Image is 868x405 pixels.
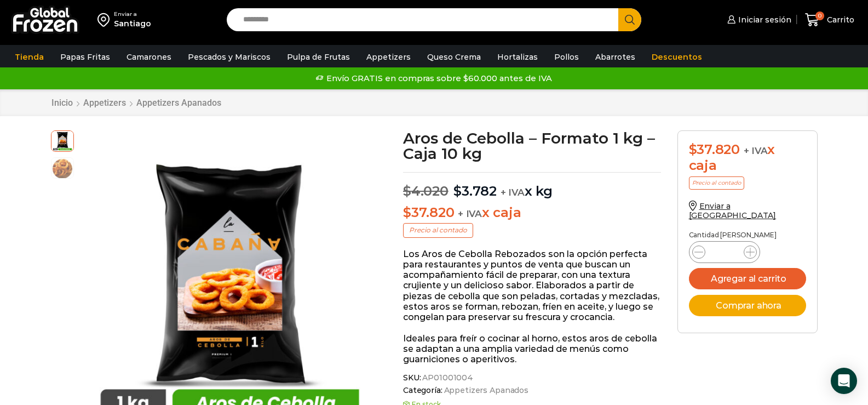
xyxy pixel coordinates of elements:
[831,368,857,394] div: Open Intercom Messenger
[421,373,473,383] span: AP01001004
[403,223,473,237] p: Precio al contado
[281,47,355,67] a: Pulpa de Frutas
[689,141,740,157] bdi: 37.820
[121,47,177,67] a: Camarones
[51,98,73,108] a: Inicio
[403,249,661,322] p: Los Aros de Cebolla Rebozados son la opción perfecta para restaurantes y puntos de venta que busc...
[689,142,806,174] div: x caja
[725,9,791,31] a: Iniciar sesión
[403,373,661,383] span: SKU:
[549,47,584,67] a: Pollos
[403,205,661,221] p: x caja
[55,47,116,67] a: Papas Fritas
[689,268,806,289] button: Agregar al carrito
[114,10,151,18] div: Enviar a
[403,204,411,220] span: $
[9,47,49,67] a: Tienda
[51,158,73,180] span: aros-de-cebolla
[689,295,806,316] button: Comprar ahora
[689,231,806,239] p: Cantidad [PERSON_NAME]
[403,386,661,395] span: Categoría:
[646,47,708,67] a: Descuentos
[453,183,497,199] bdi: 3.782
[403,183,411,199] span: $
[453,183,462,199] span: $
[403,183,449,199] bdi: 4.020
[815,12,824,20] span: 0
[618,8,641,31] button: Search button
[714,244,735,260] input: Product quantity
[83,98,127,108] a: Appetizers
[403,130,661,161] h1: Aros de Cebolla – Formato 1 kg – Caja 10 kg
[97,10,114,29] img: address-field-icon.svg
[735,14,791,25] span: Iniciar sesión
[114,18,151,29] div: Santiago
[689,201,777,220] a: Enviar a [GEOGRAPHIC_DATA]
[182,47,276,67] a: Pescados y Mariscos
[501,187,525,198] span: + IVA
[51,129,73,151] span: aros-1kg
[136,98,222,108] a: Appetizers Apanados
[403,333,661,365] p: Ideales para freír o cocinar al horno, estos aros de cebolla se adaptan a una amplia variedad de ...
[590,47,641,67] a: Abarrotes
[361,47,416,67] a: Appetizers
[442,386,528,395] a: Appetizers Apanados
[689,141,697,157] span: $
[492,47,543,67] a: Hortalizas
[403,172,661,199] p: x kg
[458,208,482,219] span: + IVA
[422,47,486,67] a: Queso Crema
[403,204,454,220] bdi: 37.820
[51,98,222,108] nav: Breadcrumb
[689,176,744,190] p: Precio al contado
[744,145,768,156] span: + IVA
[802,7,857,33] a: 0 Carrito
[824,14,854,25] span: Carrito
